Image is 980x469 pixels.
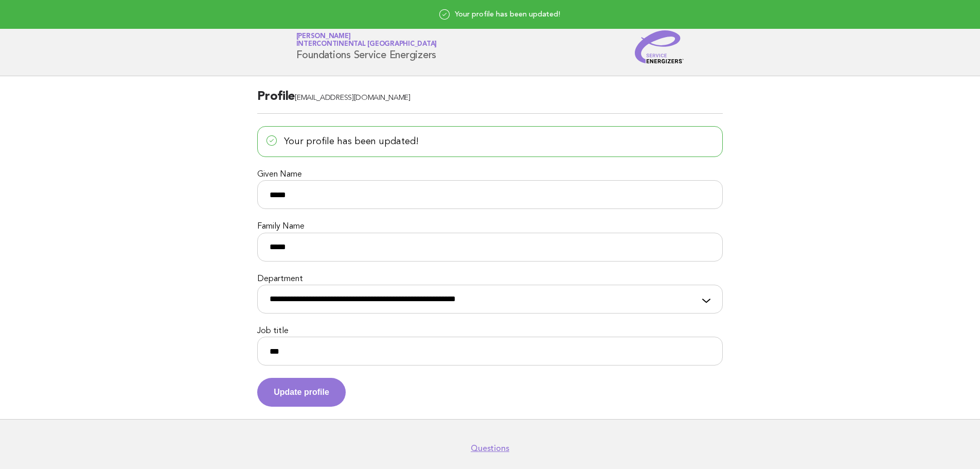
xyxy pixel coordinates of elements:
span: [EMAIL_ADDRESS][DOMAIN_NAME] [295,94,411,102]
label: Given Name [257,169,723,180]
p: Your profile has been updated! [257,126,723,157]
h2: Profile [257,89,723,114]
span: InterContinental [GEOGRAPHIC_DATA] [296,41,437,48]
a: Questions [471,443,509,454]
button: Update profile [257,378,346,407]
img: Service Energizers [635,30,684,63]
label: Department [257,274,723,285]
label: Job title [257,326,723,337]
h1: Foundations Service Energizers [296,33,437,60]
label: Family Name [257,221,723,232]
a: [PERSON_NAME]InterContinental [GEOGRAPHIC_DATA] [296,33,437,47]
